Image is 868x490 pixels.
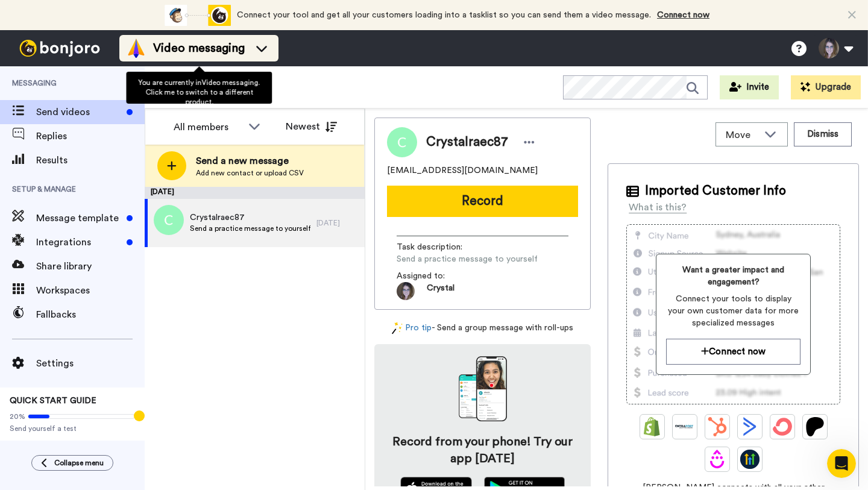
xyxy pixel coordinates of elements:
a: Pro tip [392,322,432,335]
img: vm-color.svg [127,39,146,58]
span: Settings [36,356,145,371]
button: Newest [277,115,346,139]
span: Connect your tools to display your own customer data for more specialized messages [666,293,800,329]
span: Want a greater impact and engagement? [666,264,800,288]
img: magic-wand.svg [392,322,403,335]
h4: Record from your phone! Try our app [DATE] [386,433,579,467]
img: ConvertKit [773,417,792,436]
span: Add new contact or upload CSV [196,168,304,178]
span: Crystal [427,282,454,300]
span: Move [726,128,758,142]
span: Connect your tool and get all your customers loading into a tasklist so you can send them a video... [237,11,651,19]
button: Collapse menu [31,455,113,471]
img: Image of Crystalraec87 [387,127,417,157]
span: QUICK START GUIDE [10,397,96,405]
span: Fallbacks [36,307,145,322]
img: Patreon [805,417,825,436]
span: 20% [10,412,25,421]
button: Record [387,186,578,217]
span: Crystalraec87 [426,133,508,151]
span: Send a practice message to yourself [190,224,310,233]
span: Assigned to: [397,270,481,282]
span: Send a practice message to yourself [397,253,538,265]
img: Shopify [643,417,662,436]
span: Collapse menu [54,458,104,468]
img: Drip [708,450,727,469]
div: - Send a group message with roll-ups [374,322,591,335]
span: You are currently in Video messaging . Click me to switch to a different product. [138,79,260,105]
img: Hubspot [708,417,727,436]
img: download [459,356,507,421]
span: Integrations [36,235,122,250]
img: ActiveCampaign [740,417,759,436]
img: c.png [154,205,184,235]
span: Task description : [397,241,481,253]
div: What is this? [629,200,687,215]
span: Share library [36,259,145,274]
img: bj-logo-header-white.svg [14,40,105,57]
span: Send a new message [196,154,304,168]
a: Connect now [657,11,709,19]
span: Replies [36,129,145,143]
button: Connect now [666,339,800,365]
span: Send videos [36,105,122,119]
iframe: Intercom live chat [827,449,856,478]
span: Video messaging [153,40,245,57]
div: [DATE] [145,187,365,199]
div: animation [165,5,231,26]
img: Ontraport [675,417,694,436]
button: Dismiss [794,122,852,146]
span: Results [36,153,145,168]
span: Workspaces [36,283,145,298]
div: Tooltip anchor [134,410,145,421]
img: ACg8ocK9IkgAC4DJQ95MApQ-IgdKzEj2qt5ysBQy7dTjveDQTGHeswW0ow=s96-c [397,282,415,300]
div: All members [174,120,242,134]
span: Send yourself a test [10,424,135,433]
button: Upgrade [791,75,861,99]
img: GoHighLevel [740,450,759,469]
span: [EMAIL_ADDRESS][DOMAIN_NAME] [387,165,538,177]
span: Crystalraec87 [190,212,310,224]
span: Message template [36,211,122,225]
span: Imported Customer Info [645,182,786,200]
button: Invite [720,75,779,99]
div: [DATE] [316,218,359,228]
